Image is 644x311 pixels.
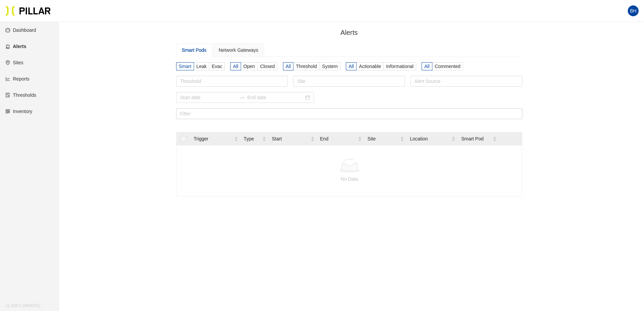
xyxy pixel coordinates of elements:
[239,95,245,100] span: swap-right
[359,64,381,69] span: Actionable
[320,135,358,142] span: End
[239,95,245,100] span: to
[340,29,358,36] span: Alerts
[5,76,29,82] a: line-chartReports
[386,64,413,69] span: Informational
[182,175,517,183] div: No Data
[260,64,275,69] span: Closed
[243,64,255,69] span: Open
[461,135,493,142] span: Smart Pod
[196,64,207,69] span: Leak
[5,27,36,33] a: dashboardDashboard
[410,135,452,142] span: Location
[219,46,258,54] div: Network Gateways
[322,64,338,69] span: System
[182,46,207,54] div: Smart Pods
[349,64,354,69] span: All
[233,64,238,69] span: All
[5,109,32,114] a: qrcodeInventory
[5,92,36,98] a: exceptionThresholds
[272,135,310,142] span: Start
[247,94,304,101] input: End date
[367,135,400,142] span: Site
[5,5,51,16] img: Pillar Technologies
[630,5,636,16] span: BH
[212,64,222,69] span: Evac
[176,108,522,119] input: Filter
[180,94,237,101] input: Start date
[194,135,234,142] span: Trigger
[5,44,26,49] a: alertAlerts
[5,60,23,65] a: environmentSites
[244,135,262,142] span: Type
[435,64,460,69] span: Commented
[424,64,430,69] span: All
[286,64,291,69] span: All
[179,64,191,69] span: Smart
[296,64,317,69] span: Threshold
